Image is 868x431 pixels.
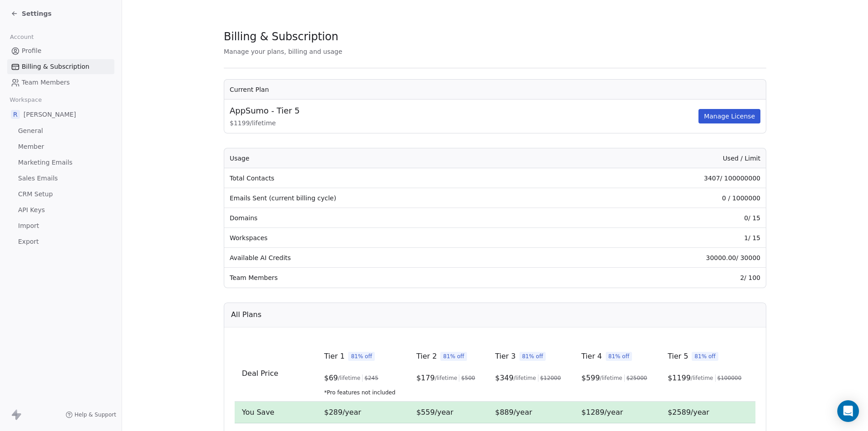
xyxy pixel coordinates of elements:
td: Emails Sent (current billing cycle) [224,188,568,208]
span: $1289/year [581,408,623,417]
span: $289/year [324,408,361,417]
a: Member [7,139,114,154]
span: $ 245 [364,374,378,382]
td: 1 / 15 [568,228,766,248]
span: $559/year [416,408,453,417]
span: 81% off [348,352,375,361]
a: CRM Setup [7,187,114,202]
span: $ 599 [581,373,600,384]
span: Billing & Subscription [22,62,90,71]
span: Profile [22,46,42,56]
span: All Plans [231,309,261,320]
span: 81% off [519,352,546,361]
span: Deal Price [242,369,278,378]
span: Settings [22,9,52,18]
span: $ 1199 [668,373,691,384]
span: $ 25000 [627,374,647,382]
td: 2 / 100 [568,268,766,288]
span: Tier 3 [495,351,515,362]
span: /lifetime [600,374,623,382]
th: Usage [224,148,568,168]
span: API Keys [18,205,45,215]
a: General [7,123,114,138]
span: You Save [242,408,274,417]
span: /lifetime [514,374,536,382]
span: [PERSON_NAME] [24,110,76,119]
span: Billing & Subscription [224,30,338,43]
span: 81% off [692,352,718,361]
td: 0 / 15 [568,208,766,228]
span: Tier 1 [324,351,344,362]
span: $ 500 [461,374,475,382]
span: $ 349 [495,373,514,384]
span: /lifetime [691,374,713,382]
td: Domains [224,208,568,228]
a: Sales Emails [7,171,114,186]
span: Sales Emails [18,174,58,183]
span: $ 100000 [717,374,742,382]
button: Manage License [698,109,760,123]
a: Profile [7,43,114,58]
span: 81% off [606,352,632,361]
th: Current Plan [224,80,766,99]
span: Marketing Emails [18,158,72,167]
a: Export [7,234,114,249]
span: Manage your plans, billing and usage [224,48,342,55]
span: CRM Setup [18,189,53,199]
span: $ 179 [416,373,435,384]
span: $ 69 [324,373,338,384]
span: $ 1199 / lifetime [230,118,697,128]
span: /lifetime [338,374,361,382]
a: Marketing Emails [7,155,114,170]
span: AppSumo - Tier 5 [230,105,300,117]
td: Team Members [224,268,568,288]
a: Import [7,218,114,233]
a: Billing & Subscription [7,59,114,74]
span: Account [6,30,38,44]
span: R [11,110,20,119]
td: Total Contacts [224,168,568,188]
td: Workspaces [224,228,568,248]
span: Tier 5 [668,351,688,362]
span: General [18,126,43,136]
a: API Keys [7,203,114,218]
span: $ 12000 [540,374,561,382]
span: 81% off [440,352,467,361]
span: Team Members [22,78,70,87]
span: Member [18,142,44,152]
span: /lifetime [435,374,458,382]
a: Team Members [7,75,114,90]
td: Available AI Credits [224,248,568,268]
th: Used / Limit [568,148,766,168]
span: Workspace [6,93,46,107]
td: 3407 / 100000000 [568,168,766,188]
span: Tier 4 [581,351,602,362]
a: Settings [11,9,52,18]
span: $889/year [495,408,532,417]
span: Tier 2 [416,351,437,362]
td: 0 / 1000000 [568,188,766,208]
span: Import [18,221,39,231]
span: Help & Support [75,411,116,418]
td: 30000.00 / 30000 [568,248,766,268]
span: *Pro features not included [324,389,402,396]
span: $2589/year [668,408,709,417]
div: Open Intercom Messenger [837,400,859,422]
span: Export [18,237,39,246]
a: Help & Support [66,411,116,418]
